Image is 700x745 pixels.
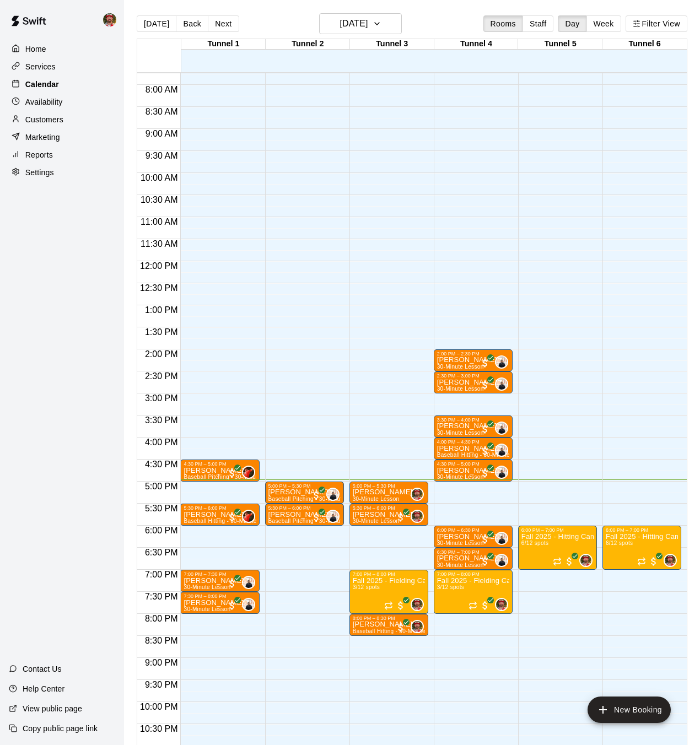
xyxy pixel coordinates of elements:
[434,39,519,50] div: Tunnel 4
[142,349,181,359] span: 2:00 PM
[266,39,350,50] div: Tunnel 2
[499,466,508,479] span: Dom Denicola
[137,283,180,293] span: 12:30 PM
[518,39,602,50] div: Tunnel 5
[142,548,181,557] span: 6:30 PM
[268,496,366,502] span: Baseball Pitching - 30-Minute Lesson
[480,468,491,479] span: All customers have paid
[434,438,513,460] div: 4:00 PM – 4:30 PM: Max Willard
[176,15,208,32] button: Back
[521,527,594,533] div: 6:00 PM – 7:00 PM
[412,599,423,610] img: Bryan Farrington
[584,554,593,567] span: Bryan Farrington
[9,94,115,110] div: Availability
[349,504,428,526] div: 5:30 PM – 6:00 PM: Jack Lauderdale
[521,540,548,546] span: 6/12 spots filled
[496,357,507,368] img: Dom Denicola
[268,505,341,511] div: 5:30 PM – 6:00 PM
[184,474,281,480] span: Baseball Pitching - 30-Minute Lesson
[648,556,659,567] span: All customers have paid
[25,132,60,143] p: Marketing
[327,489,338,500] img: Dom Denicola
[184,606,230,612] span: 30-Minute Lesson
[9,129,115,145] a: Marketing
[184,593,256,599] div: 7:30 PM – 8:00 PM
[411,620,424,633] div: Bryan Farrington
[138,239,181,249] span: 11:30 AM
[23,663,62,674] p: Contact Us
[142,393,181,403] span: 3:00 PM
[9,164,115,181] div: Settings
[412,511,423,522] img: Bryan Farrington
[496,467,507,478] img: Dom Denicola
[665,555,676,566] img: Bryan Farrington
[327,511,338,522] img: Dom Denicola
[437,527,509,533] div: 6:00 PM – 6:30 PM
[23,723,98,734] p: Copy public page link
[495,444,508,457] div: Dom Denicola
[437,364,484,370] span: 30-Minute Lesson
[499,377,508,391] span: Dom Denicola
[664,554,677,567] div: Bryan Farrington
[242,466,255,479] div: Brian Loconsole
[208,15,239,32] button: Next
[184,584,230,590] span: 30-Minute Lesson
[9,111,115,128] a: Customers
[25,61,56,72] p: Services
[480,534,491,545] span: All customers have paid
[103,13,116,26] img: Bryan Farrington
[483,15,523,32] button: Rooms
[495,554,508,567] div: Dom Denicola
[480,556,491,567] span: All customers have paid
[499,598,508,611] span: Bryan Farrington
[495,422,508,435] div: Dom Denicola
[246,510,255,523] span: Brian Loconsole
[469,601,477,610] span: Recurring event
[353,584,380,590] span: 3/12 spots filled
[243,467,254,478] img: Brian Loconsole
[142,504,181,513] span: 5:30 PM
[495,355,508,369] div: Dom Denicola
[25,79,59,90] p: Calendar
[142,526,181,535] span: 6:00 PM
[331,510,340,523] span: Dom Denicola
[353,571,425,577] div: 7:00 PM – 8:00 PM
[180,592,259,614] div: 7:30 PM – 8:00 PM: CJ Burns
[415,598,424,611] span: Bryan Farrington
[437,584,464,590] span: 3/12 spots filled
[495,377,508,391] div: Dom Denicola
[9,41,115,57] a: Home
[412,621,423,632] img: Bryan Farrington
[437,373,509,379] div: 2:30 PM – 3:00 PM
[437,417,509,423] div: 3:30 PM – 4:00 PM
[437,452,531,458] span: Baseball Hitting - 30-Minute Lesson
[626,15,687,32] button: Filter View
[340,16,368,31] h6: [DATE]
[181,39,266,50] div: Tunnel 1
[353,505,425,511] div: 5:30 PM – 6:00 PM
[9,58,115,75] a: Services
[434,349,513,371] div: 2:00 PM – 2:30 PM: Ben Marshall
[227,600,238,611] span: All customers have paid
[480,358,491,369] span: All customers have paid
[480,424,491,435] span: All customers have paid
[437,562,484,568] span: 30-Minute Lesson
[496,379,507,390] img: Dom Denicola
[180,570,259,592] div: 7:00 PM – 7:30 PM: Camden Burns
[606,540,633,546] span: 6/12 spots filled
[9,147,115,163] div: Reports
[268,483,341,489] div: 5:00 PM – 5:30 PM
[326,510,340,523] div: Dom Denicola
[138,217,181,226] span: 11:00 AM
[184,518,277,524] span: Baseball Hitting - 30-Minute Lesson
[137,724,180,733] span: 10:30 PM
[499,444,508,457] span: Dom Denicola
[353,496,400,502] span: 30-Minute Lesson
[602,526,681,570] div: 6:00 PM – 7:00 PM: Fall 2025 - Hitting Camp
[184,505,256,511] div: 5:30 PM – 6:00 PM
[137,261,180,271] span: 12:00 PM
[349,614,428,636] div: 8:00 PM – 8:30 PM: Liam Darre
